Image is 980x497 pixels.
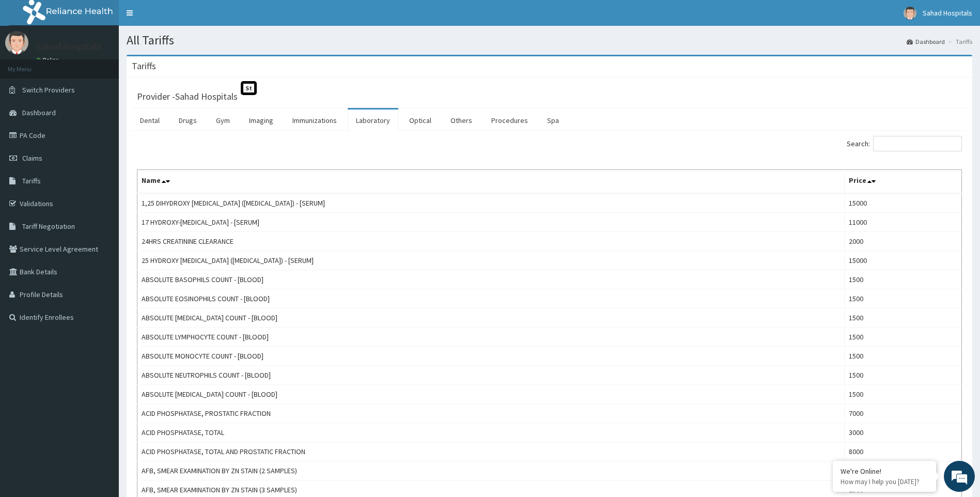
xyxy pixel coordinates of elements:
a: Spa [539,110,567,131]
td: ABSOLUTE BASOPHILS COUNT - [BLOOD] [137,270,845,289]
td: ACID PHOSPHATASE, TOTAL [137,423,845,442]
td: 15000 [844,251,961,270]
h1: All Tariffs [127,34,972,47]
a: Dashboard [907,37,945,46]
h3: Tariffs [132,61,156,71]
a: Imaging [241,110,282,131]
td: ABSOLUTE MONOCYTE COUNT - [BLOOD] [137,347,845,366]
a: Laboratory [348,110,398,131]
h3: Provider - Sahad Hospitals [137,92,238,101]
td: 2000 [844,232,961,251]
span: Sahad Hospitals [923,8,972,18]
td: 17 HYDROXY-[MEDICAL_DATA] - [SERUM] [137,213,845,232]
span: Tariffs [22,176,41,185]
label: Search: [847,136,962,151]
td: ABSOLUTE EOSINOPHILS COUNT - [BLOOD] [137,289,845,308]
td: 11000 [844,213,961,232]
a: Gym [208,110,238,131]
div: We're Online! [841,467,928,476]
td: ABSOLUTE NEUTROPHILS COUNT - [BLOOD] [137,366,845,385]
td: 1500 [844,385,961,404]
td: ABSOLUTE [MEDICAL_DATA] COUNT - [BLOOD] [137,385,845,404]
input: Search: [873,136,962,151]
td: AFB, SMEAR EXAMINATION BY ZN STAIN (2 SAMPLES) [137,461,845,480]
td: 1500 [844,270,961,289]
td: 24HRS CREATININE CLEARANCE [137,232,845,251]
td: 8000 [844,442,961,461]
a: Immunizations [284,110,345,131]
a: Online [36,56,61,64]
th: Price [844,170,961,194]
td: 7000 [844,404,961,423]
span: Tariff Negotiation [22,222,75,231]
td: ACID PHOSPHATASE, PROSTATIC FRACTION [137,404,845,423]
td: 1500 [844,347,961,366]
td: ABSOLUTE [MEDICAL_DATA] COUNT - [BLOOD] [137,308,845,328]
td: 1500 [844,289,961,308]
th: Name [137,170,845,194]
img: User Image [5,31,28,54]
span: Dashboard [22,108,56,117]
p: Sahad Hospitals [36,42,101,51]
a: Drugs [170,110,205,131]
td: 1500 [844,366,961,385]
li: Tariffs [946,37,972,46]
td: 1,25 DIHYDROXY [MEDICAL_DATA] ([MEDICAL_DATA]) - [SERUM] [137,193,845,213]
img: User Image [904,7,916,20]
td: 3000 [844,423,961,442]
a: Others [442,110,480,131]
span: Claims [22,153,42,163]
td: 25 HYDROXY [MEDICAL_DATA] ([MEDICAL_DATA]) - [SERUM] [137,251,845,270]
a: Optical [401,110,440,131]
span: St [241,81,257,95]
td: ACID PHOSPHATASE, TOTAL AND PROSTATIC FRACTION [137,442,845,461]
a: Procedures [483,110,536,131]
span: Switch Providers [22,85,75,95]
td: 15000 [844,193,961,213]
a: Dental [132,110,168,131]
td: ABSOLUTE LYMPHOCYTE COUNT - [BLOOD] [137,328,845,347]
p: How may I help you today? [841,477,928,486]
td: 1500 [844,328,961,347]
td: 1500 [844,308,961,328]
